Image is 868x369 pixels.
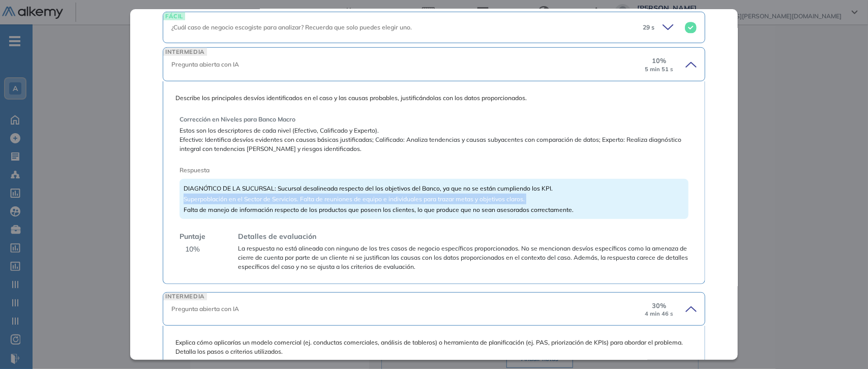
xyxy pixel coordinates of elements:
[645,311,673,317] small: 4 min 46 s
[643,23,654,32] span: 29 s
[184,184,574,213] span: DIAGNÓTICO DE LA SUCURSAL: Sucursal desalineada respecto del los objetivos del Banco, ya que no s...
[238,244,689,271] span: La respuesta no está alineada con ninguno de los tres casos de negocio específicos proporcionados...
[652,301,666,311] span: 30 %
[652,56,666,66] span: 10 %
[645,66,673,73] small: 5 min 51 s
[179,126,689,135] span: Estos son los descriptores de cada nivel (Efectivo, Calificado y Experto).
[185,244,200,255] span: 10 %
[179,166,638,175] span: Respuesta
[171,304,644,314] div: Pregunta abierta con IA
[179,135,689,153] span: Efectivo: Identifica desvíos evidentes con causas básicas justificadas; Calificado: Analiza tende...
[238,231,316,242] span: Detalles de evaluación
[163,12,185,20] span: FÁCIL
[171,60,644,69] div: Pregunta abierta con IA
[179,115,689,124] span: Corrección en Niveles para Banco Macro
[163,48,207,55] span: INTERMEDIA
[163,293,207,300] span: INTERMEDIA
[175,94,693,103] span: Describe los principales desvíos identificados en el caso y las causas probables, justificándolas...
[175,338,693,356] span: Explica cómo aplicarías un modelo comercial (ej. conductas comerciales, análisis de tableros) o h...
[171,23,412,31] span: ¿Cuál caso de negocio escogiste para analizar? Recuerda que solo puedes elegir uno.
[179,231,205,242] span: Puntaje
